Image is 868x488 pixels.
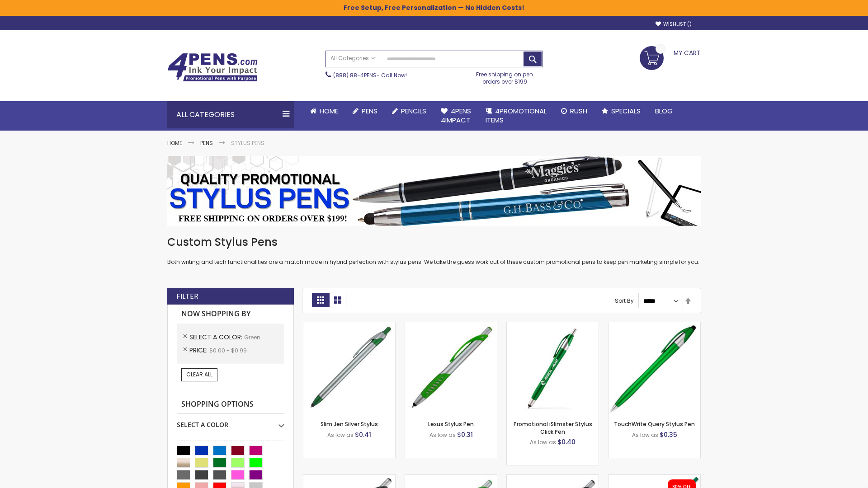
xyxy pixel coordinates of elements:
[441,106,471,125] span: 4Pens 4impact
[200,139,213,147] a: Pens
[181,368,217,381] a: Clear All
[467,67,543,85] div: Free shipping on pen orders over $199
[244,333,260,341] span: Green
[326,51,380,66] a: All Categories
[507,322,599,329] a: Promotional iSlimster Stylus Click Pen-Green
[405,474,497,482] a: Boston Silver Stylus Pen-Green
[312,293,329,307] strong: Grid
[507,322,599,414] img: Promotional iSlimster Stylus Click Pen-Green
[557,437,576,446] span: $0.40
[615,297,634,305] label: Sort By
[611,106,641,116] span: Specials
[428,420,474,428] a: Lexus Stylus Pen
[655,106,673,116] span: Blog
[327,431,354,439] span: As low as
[303,101,345,121] a: Home
[167,235,701,266] div: Both writing and tech functionalities are a match made in hybrid perfection with stylus pens. We ...
[614,420,695,428] a: TouchWrite Query Stylus Pen
[434,101,478,131] a: 4Pens4impact
[167,101,294,128] div: All Categories
[167,156,701,226] img: Stylus Pens
[167,235,701,249] h1: Custom Stylus Pens
[303,474,395,482] a: Boston Stylus Pen-Green
[478,101,554,131] a: 4PROMOTIONALITEMS
[231,139,264,147] strong: Stylus Pens
[457,430,473,439] span: $0.31
[429,431,456,439] span: As low as
[530,438,556,446] span: As low as
[167,53,258,82] img: 4Pens Custom Pens and Promotional Products
[405,322,497,414] img: Lexus Stylus Pen-Green
[632,431,658,439] span: As low as
[609,322,700,414] img: TouchWrite Query Stylus Pen-Green
[209,347,247,354] span: $0.00 - $0.99
[570,106,587,116] span: Rush
[609,322,700,329] a: TouchWrite Query Stylus Pen-Green
[385,101,434,121] a: Pencils
[660,430,677,439] span: $0.35
[189,346,209,355] span: Price
[362,106,377,116] span: Pens
[330,55,376,62] span: All Categories
[320,106,338,116] span: Home
[303,322,395,329] a: Slim Jen Silver Stylus-Green
[609,474,700,482] a: iSlimster II - Full Color-Green
[554,101,594,121] a: Rush
[333,71,377,79] a: (888) 88-4PENS
[507,474,599,482] a: Lexus Metallic Stylus Pen-Green
[176,291,198,301] strong: Filter
[321,420,378,428] a: Slim Jen Silver Stylus
[303,322,395,414] img: Slim Jen Silver Stylus-Green
[167,139,182,147] a: Home
[177,305,284,324] strong: Now Shopping by
[594,101,648,121] a: Specials
[333,71,407,79] span: - Call Now!
[405,322,497,329] a: Lexus Stylus Pen-Green
[186,371,212,378] span: Clear All
[177,414,284,429] div: Select A Color
[401,106,426,116] span: Pencils
[345,101,385,121] a: Pens
[355,430,371,439] span: $0.41
[486,106,547,125] span: 4PROMOTIONAL ITEMS
[648,101,680,121] a: Blog
[189,333,244,342] span: Select A Color
[514,420,592,435] a: Promotional iSlimster Stylus Click Pen
[656,21,692,28] a: Wishlist
[177,395,284,414] strong: Shopping Options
